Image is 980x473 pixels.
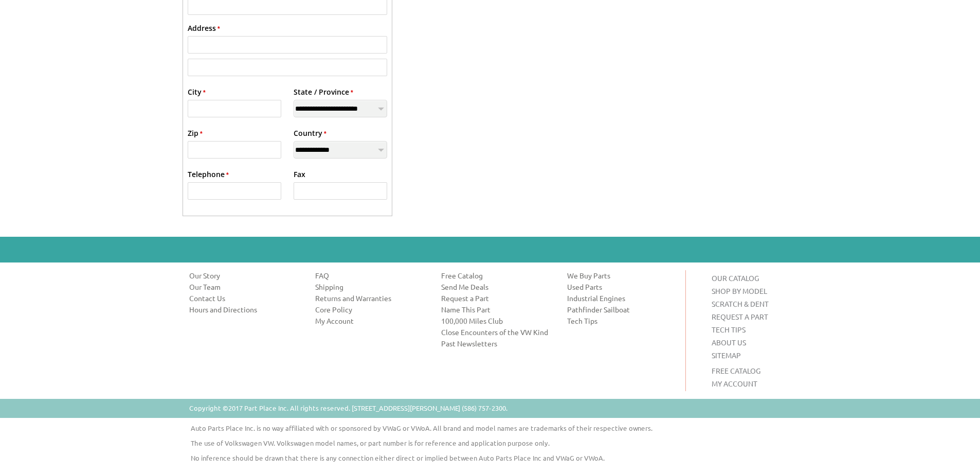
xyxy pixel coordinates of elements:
a: Request a Part [441,293,552,303]
label: Country [294,128,326,138]
p: No inference should be drawn that there is any connection either direct or implied between Auto P... [183,453,818,463]
label: State / Province [294,86,353,97]
a: Pathfinder Sailboat [567,304,678,314]
a: Core Policy [315,304,426,314]
a: FREE CATALOG [712,366,760,375]
a: We Buy Parts [567,270,678,281]
a: Our Story [189,270,300,281]
a: Tech Tips [567,316,678,326]
label: City [188,86,206,97]
a: 100,000 Miles Club [441,316,552,326]
p: Auto Parts Place Inc. is no way affiliated with or sponsored by VWaG or VWoA. All brand and model... [183,423,818,433]
label: Fax [294,169,305,180]
a: Returns and Warranties [315,293,426,303]
a: ABOUT US [712,338,746,347]
a: MY ACCOUNT [712,379,757,388]
a: Our Team [189,282,300,292]
a: TECH TIPS [712,325,746,334]
a: Send Me Deals [441,282,552,292]
p: Copyright ©2017 Part Place Inc. All rights reserved. [STREET_ADDRESS][PERSON_NAME] (586) 757-2300. [189,403,507,413]
a: Used Parts [567,282,678,292]
a: SCRATCH & DENT [712,299,769,308]
a: Past Newsletters [441,338,552,348]
a: Hours and Directions [189,304,300,314]
a: Close Encounters of the VW Kind [441,327,552,337]
a: Industrial Engines [567,293,678,303]
a: Name This Part [441,304,552,314]
a: REQUEST A PART [712,312,768,321]
label: Zip [188,128,203,138]
a: Shipping [315,282,426,292]
label: Address [188,23,220,33]
a: OUR CATALOG [712,273,759,283]
a: FAQ [315,270,426,281]
p: The use of Volkswagen VW. Volkswagen model names, or part number is for reference and application... [183,438,818,448]
a: My Account [315,316,426,326]
a: SHOP BY MODEL [712,286,767,295]
label: Telephone [188,169,229,180]
a: SITEMAP [712,351,741,360]
a: Free Catalog [441,270,552,281]
a: Contact Us [189,293,300,303]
